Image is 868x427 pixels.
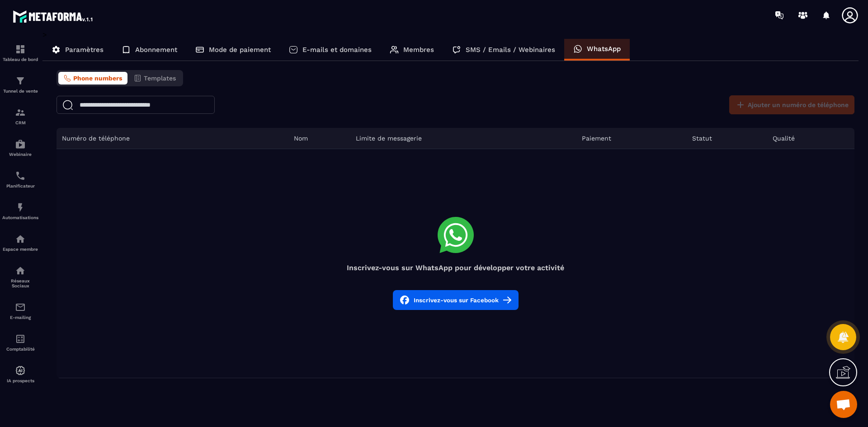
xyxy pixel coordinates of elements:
[2,132,38,164] a: automationsautomationsWebinaire
[2,183,38,188] p: Planificateur
[15,107,26,118] img: formation
[57,263,854,272] h4: Inscrivez-vous sur WhatsApp pour développer votre activité
[350,128,577,149] th: Limite de messagerie
[403,46,434,54] p: Membres
[135,46,177,54] p: Abonnement
[15,202,26,213] img: automations
[65,46,104,54] p: Paramètres
[2,152,38,157] p: Webinaire
[2,247,38,252] p: Espace membre
[15,139,26,150] img: automations
[466,46,555,54] p: SMS / Emails / Webinaires
[2,195,38,227] a: automationsautomationsAutomatisations
[209,46,271,54] p: Mode de paiement
[830,391,857,418] a: Ouvrir le chat
[687,128,767,149] th: Statut
[73,75,122,82] span: Phone numbers
[15,44,26,55] img: formation
[15,170,26,181] img: scheduler
[2,327,38,358] a: accountantaccountantComptabilité
[2,227,38,258] a: automationsautomationsEspace membre
[2,164,38,195] a: schedulerschedulerPlanificateur
[2,57,38,62] p: Tableau de bord
[144,75,176,82] span: Templates
[42,30,859,378] div: >
[15,234,26,244] img: automations
[2,120,38,125] p: CRM
[767,128,854,149] th: Qualité
[15,302,26,313] img: email
[2,295,38,327] a: emailemailE-mailing
[15,365,26,376] img: automations
[128,72,181,84] button: Templates
[2,37,38,69] a: formationformationTableau de bord
[2,215,38,220] p: Automatisations
[2,378,38,383] p: IA prospects
[2,278,38,288] p: Réseaux Sociaux
[587,45,621,53] p: WhatsApp
[15,333,26,344] img: accountant
[58,72,127,84] button: Phone numbers
[15,75,26,86] img: formation
[2,347,38,352] p: Comptabilité
[288,128,350,149] th: Nom
[15,265,26,276] img: social-network
[2,315,38,320] p: E-mailing
[576,128,687,149] th: Paiement
[302,46,372,54] p: E-mails et domaines
[2,100,38,132] a: formationformationCRM
[2,69,38,100] a: formationformationTunnel de vente
[2,258,38,295] a: social-networksocial-networkRéseaux Sociaux
[57,128,288,149] th: Numéro de téléphone
[13,8,94,24] img: logo
[2,89,38,94] p: Tunnel de vente
[393,290,519,310] button: Inscrivez-vous sur Facebook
